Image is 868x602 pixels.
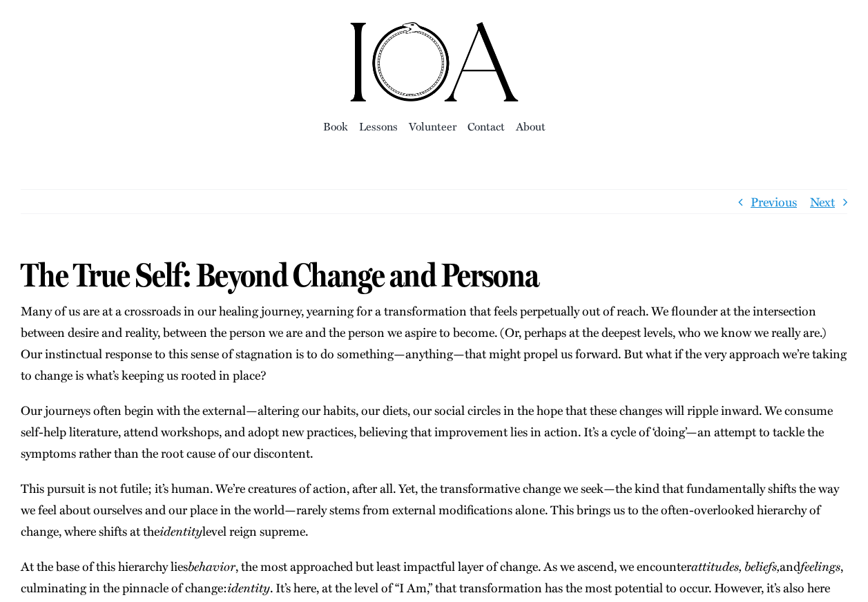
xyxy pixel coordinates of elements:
[160,521,202,540] em: iden­ti­ty
[21,400,847,464] p: Our jour­neys often begin with the external—altering our habits, our diets, our social cir­cles i...
[188,556,235,575] em: behav­ior
[227,578,270,596] em: iden­ti­ty
[800,556,840,575] em: feel­ings
[359,117,398,136] a: Lessons
[21,300,847,386] p: Many of us are at a cross­roads in our heal­ing jour­ney, yearn­ing for a trans­for­ma­tion that ...
[467,117,505,136] a: Con­tact
[409,117,456,136] a: Vol­un­teer
[751,190,797,213] a: Previous
[810,190,835,213] a: Next
[21,255,847,295] h1: The True Self: Beyond Change and Persona
[21,478,847,542] p: This pur­suit is not futile; it’s human. We’re crea­tures of action, after all. Yet, the trans­fo...
[21,104,847,148] nav: Main
[348,18,521,36] a: ioa-logo
[348,21,521,104] img: Institute of Awakening
[323,117,348,136] a: Book
[691,556,780,575] em: atti­tudes, beliefs,
[516,117,546,136] a: About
